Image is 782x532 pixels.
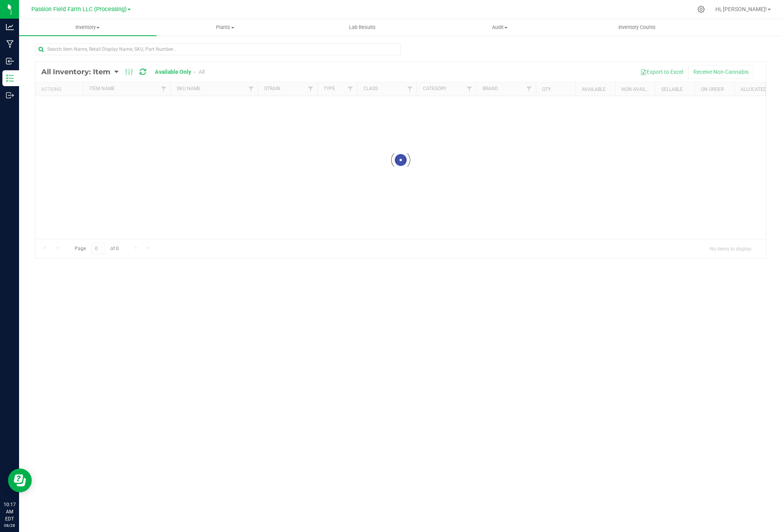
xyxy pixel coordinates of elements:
span: Inventory Counts [608,24,666,31]
inline-svg: Analytics [6,23,14,31]
input: Search Item Name, Retail Display Name, SKU, Part Number... [35,43,401,55]
span: Hi, [PERSON_NAME]! [715,6,767,12]
inline-svg: Manufacturing [6,40,14,48]
span: Audit [431,24,568,31]
inline-svg: Outbound [6,91,14,99]
p: 10:17 AM EDT [4,501,15,522]
span: Lab Results [338,24,386,31]
a: Audit [431,19,568,36]
a: Inventory Counts [568,19,706,36]
span: Inventory [19,24,156,31]
inline-svg: Inventory [6,74,14,82]
iframe: Resource center [8,468,32,492]
div: Manage settings [696,6,706,13]
span: Passion Field Farm LLC (Processing) [31,6,127,13]
inline-svg: Inbound [6,57,14,65]
a: Plants [156,19,294,36]
a: Inventory [19,19,156,36]
span: Plants [157,24,293,31]
p: 08/28 [4,522,15,528]
a: Lab Results [294,19,431,36]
